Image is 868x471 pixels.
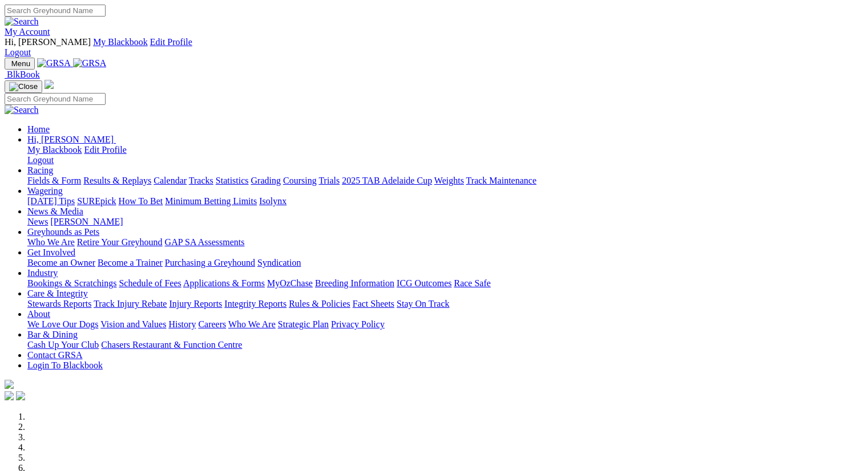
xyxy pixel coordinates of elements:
a: Logout [5,47,31,57]
div: Racing [27,176,863,186]
img: GRSA [73,58,107,68]
img: twitter.svg [16,391,25,400]
a: Track Maintenance [466,176,536,185]
a: Purchasing a Greyhound [165,258,255,267]
a: Fact Sheets [353,299,394,308]
div: About [27,319,863,330]
a: [DATE] Tips [27,196,75,206]
div: My Account [5,37,863,58]
div: Care & Integrity [27,299,863,309]
a: Home [27,124,50,134]
a: About [27,309,50,319]
a: Fields & Form [27,176,81,185]
a: MyOzChase [267,278,313,288]
a: Stewards Reports [27,299,91,308]
button: Toggle navigation [5,58,35,70]
a: Care & Integrity [27,289,88,298]
img: Search [5,17,39,27]
a: Integrity Reports [224,299,286,308]
a: 2025 TAB Adelaide Cup [342,176,432,185]
a: Bookings & Scratchings [27,278,116,288]
a: Who We Are [228,319,276,329]
a: Contact GRSA [27,350,82,360]
img: GRSA [37,58,71,68]
a: History [168,319,196,329]
a: Careers [198,319,226,329]
a: Bar & Dining [27,330,78,339]
a: Trials [318,176,340,185]
a: BlkBook [5,70,40,79]
a: [PERSON_NAME] [50,217,123,226]
img: Close [9,82,38,91]
img: logo-grsa-white.png [45,80,54,89]
a: News & Media [27,206,83,216]
img: facebook.svg [5,391,14,400]
a: Rules & Policies [289,299,350,308]
a: Breeding Information [315,278,394,288]
a: ICG Outcomes [397,278,451,288]
a: Syndication [257,258,301,267]
a: Login To Blackbook [27,360,103,370]
a: Retire Your Greyhound [77,237,163,247]
div: Wagering [27,196,863,206]
a: Wagering [27,186,63,196]
a: Industry [27,268,58,278]
a: We Love Our Dogs [27,319,98,329]
a: Race Safe [454,278,490,288]
a: Isolynx [259,196,286,206]
a: Hi, [PERSON_NAME] [27,135,116,144]
a: Who We Are [27,237,75,247]
a: My Blackbook [27,145,82,155]
a: Chasers Restaurant & Function Centre [101,340,242,350]
a: Tracks [189,176,213,185]
a: GAP SA Assessments [165,237,245,247]
div: News & Media [27,217,863,227]
a: Cash Up Your Club [27,340,99,350]
a: Statistics [216,176,249,185]
div: Get Involved [27,258,863,268]
a: Weights [434,176,464,185]
span: Menu [11,59,30,68]
div: Industry [27,278,863,289]
a: Track Injury Rebate [94,299,167,308]
a: Vision and Values [100,319,166,329]
a: Strategic Plan [278,319,329,329]
a: Get Involved [27,247,75,257]
a: Schedule of Fees [119,278,181,288]
span: BlkBook [7,70,40,79]
img: logo-grsa-white.png [5,380,14,389]
a: Grading [251,176,281,185]
a: Privacy Policy [331,319,385,329]
a: Racing [27,165,53,175]
a: Greyhounds as Pets [27,227,99,237]
a: Results & Replays [83,176,151,185]
a: How To Bet [119,196,163,206]
a: Injury Reports [169,299,222,308]
a: Coursing [283,176,317,185]
input: Search [5,5,106,17]
a: Become an Owner [27,258,95,267]
a: Become a Trainer [98,258,163,267]
span: Hi, [PERSON_NAME] [27,135,114,144]
div: Bar & Dining [27,340,863,350]
img: Search [5,105,39,115]
a: My Blackbook [93,37,148,47]
span: Hi, [PERSON_NAME] [5,37,91,47]
a: News [27,217,48,226]
a: Logout [27,155,54,165]
a: My Account [5,27,50,36]
a: Calendar [154,176,187,185]
a: Edit Profile [150,37,192,47]
a: SUREpick [77,196,116,206]
a: Applications & Forms [183,278,265,288]
a: Minimum Betting Limits [165,196,257,206]
a: Stay On Track [397,299,449,308]
input: Search [5,93,106,105]
a: Edit Profile [84,145,127,155]
button: Toggle navigation [5,80,42,93]
div: Hi, [PERSON_NAME] [27,145,863,165]
div: Greyhounds as Pets [27,237,863,247]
